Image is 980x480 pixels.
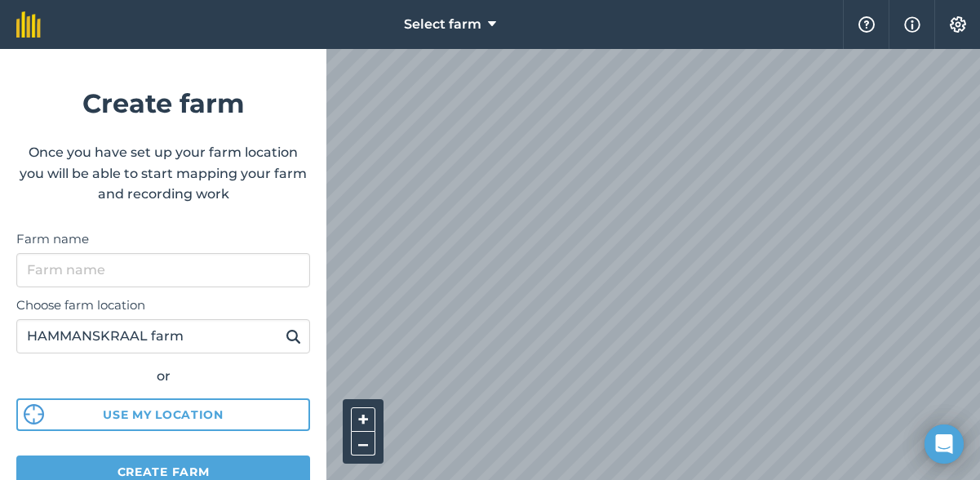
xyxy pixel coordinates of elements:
input: Farm name [16,253,310,287]
input: Enter your farm’s address [16,319,310,353]
h1: Create farm [16,82,310,124]
img: A question mark icon [857,16,876,33]
button: Use my location [16,398,310,431]
p: Once you have set up your farm location you will be able to start mapping your farm and recording... [16,142,310,205]
div: Open Intercom Messenger [925,424,964,464]
button: + [351,407,375,432]
img: fieldmargin Logo [16,11,41,38]
label: Farm name [16,229,310,249]
button: – [351,432,375,456]
div: or [16,366,310,387]
img: svg+xml;base64,PHN2ZyB4bWxucz0iaHR0cDovL3d3dy53My5vcmcvMjAwMC9zdmciIHdpZHRoPSIxOSIgaGVpZ2h0PSIyNC... [286,327,301,346]
img: A cog icon [948,16,968,33]
img: svg+xml;base64,PHN2ZyB4bWxucz0iaHR0cDovL3d3dy53My5vcmcvMjAwMC9zdmciIHdpZHRoPSIxNyIgaGVpZ2h0PSIxNy... [904,15,920,34]
img: svg%3e [24,404,44,424]
span: Select farm [404,15,481,34]
label: Choose farm location [16,296,310,315]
